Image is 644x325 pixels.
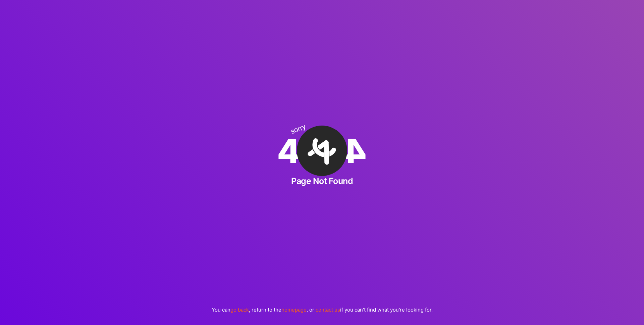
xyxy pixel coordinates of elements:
a: go back [230,307,249,313]
div: sorry [290,123,307,135]
span: 4 [344,147,367,154]
a: contact us [316,307,340,313]
p: You can , return to the , or if you can't find what you're looking for. [212,306,433,313]
h2: Page Not Found [291,176,353,186]
div: 4 [277,126,367,176]
img: A·Team [288,117,356,185]
a: homepage [281,307,307,313]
